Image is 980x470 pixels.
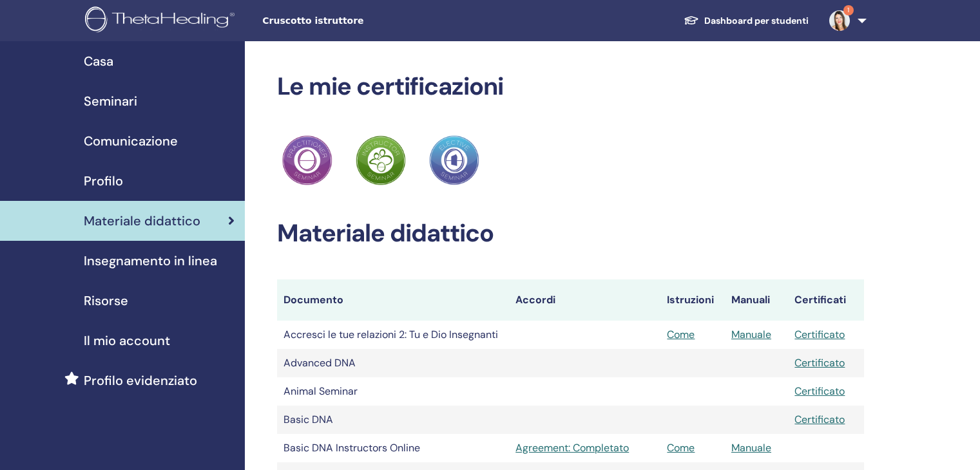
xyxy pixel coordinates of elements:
span: Casa [84,52,113,71]
img: Practitioner [282,135,332,185]
img: logo.png [85,6,239,35]
a: Agreement: Completato [515,440,654,456]
h2: Materiale didattico [277,219,864,249]
span: Insegnamento in linea [84,251,217,270]
img: Practitioner [356,135,406,185]
td: Basic DNA [277,406,509,434]
td: Basic DNA Instructors Online [277,434,509,462]
a: Come [667,441,695,455]
span: Seminari [84,91,137,111]
span: 1 [843,5,854,15]
th: Accordi [509,279,660,321]
h2: Le mie certificazioni [277,72,864,102]
a: Manuale [731,328,771,341]
span: Profilo evidenziato [84,371,197,390]
td: Advanced DNA [277,349,509,377]
a: Certificato [794,356,845,370]
td: Accresci le tue relazioni 2: Tu e Dio Insegnanti [277,321,509,349]
th: Manuali [725,279,788,321]
img: default.jpg [829,10,850,31]
a: Dashboard per studenti [673,9,819,33]
span: Il mio account [84,331,170,350]
span: Comunicazione [84,131,178,151]
th: Istruzioni [660,279,725,321]
span: Cruscotto istruttore [262,14,456,28]
img: Practitioner [429,135,479,185]
th: Documento [277,279,509,321]
span: Profilo [84,171,123,191]
td: Animal Seminar [277,377,509,406]
span: Risorse [84,291,128,310]
span: Materiale didattico [84,211,200,230]
a: Come [667,328,695,341]
a: Manuale [731,441,771,455]
a: Certificato [794,384,845,398]
th: Certificati [788,279,864,321]
a: Certificato [794,413,845,426]
a: Certificato [794,328,845,341]
img: graduation-cap-white.svg [684,15,699,26]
